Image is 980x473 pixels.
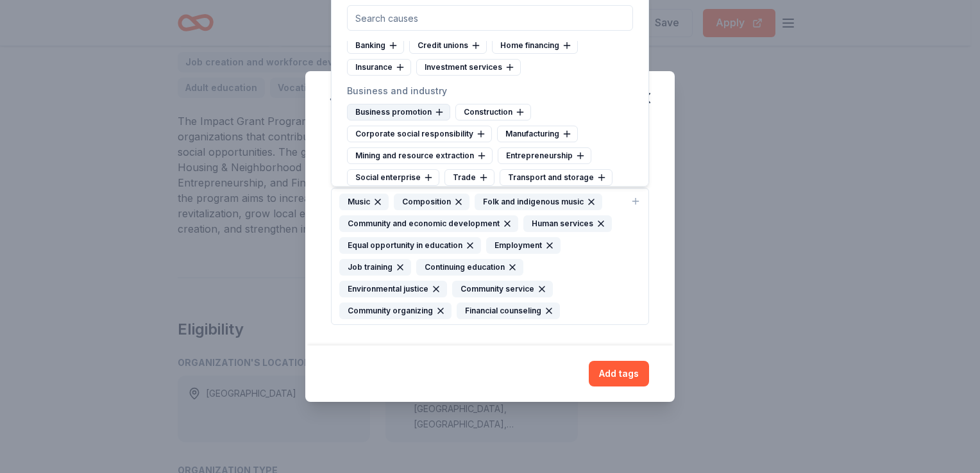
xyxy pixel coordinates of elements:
div: Folk and indigenous music [475,194,602,210]
button: Add tags [589,361,649,386]
div: Human services [523,215,612,232]
div: Environmental justice [339,281,447,297]
div: Corporate social responsibility [347,126,492,142]
div: Social enterprise [347,169,439,186]
div: Banking [347,37,404,54]
div: Community organizing [339,303,452,319]
div: Community service [452,281,553,297]
div: Investment services [416,59,521,76]
div: Job training [339,259,411,276]
div: Entrepreneurship [498,147,591,164]
input: Search causes [347,5,633,31]
div: Transport and storage [500,169,612,186]
div: Continuing education [416,259,523,276]
div: Trade [444,169,494,186]
div: Financial counseling [457,303,560,319]
div: Equal opportunity in education [339,237,481,254]
div: Business and industry [347,83,633,99]
div: Business promotion [347,104,450,120]
div: Manufacturing [497,126,578,142]
div: Insurance [347,59,411,76]
div: Employment [486,237,561,254]
div: Construction [455,104,531,120]
div: Mining and resource extraction [347,147,493,164]
div: Community and economic development [339,215,518,232]
button: MusicCompositionFolk and indigenous musicCommunity and economic developmentHuman servicesEqual op... [331,188,649,325]
div: Music [339,194,389,210]
div: Home financing [492,37,578,54]
div: Credit unions [409,37,487,54]
div: Composition [394,194,469,210]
